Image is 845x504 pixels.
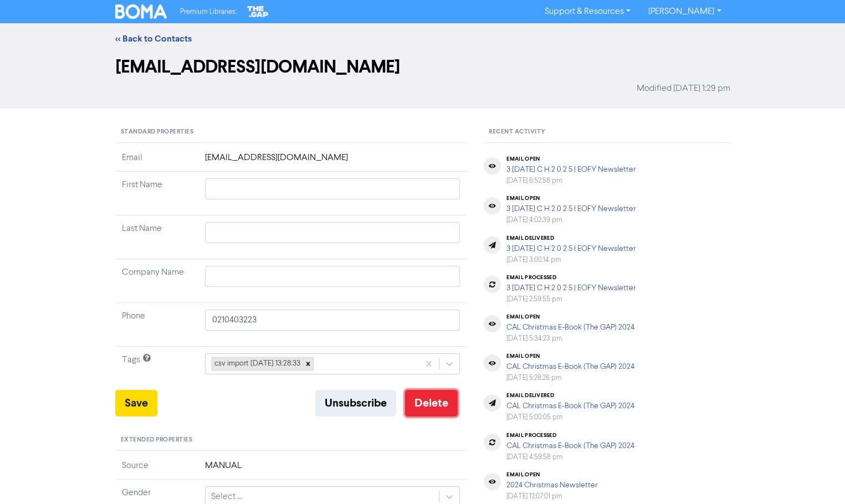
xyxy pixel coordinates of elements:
[506,412,634,423] div: [DATE] 5:00:05 pm
[115,215,198,259] td: Last Name
[115,430,467,451] div: Extended Properties
[315,390,396,416] button: Unsubscribe
[506,392,634,399] div: email delivered
[506,255,636,265] div: [DATE] 3:00:14 pm
[506,274,636,281] div: email processed
[211,357,302,371] div: csv import [DATE] 13:28:33
[506,156,636,162] div: email open
[506,176,636,186] div: [DATE] 6:52:58 pm
[506,284,636,292] a: 3 [DATE] C H 2 0 2 5 | EOFY Newsletter
[506,442,634,450] a: CAL Christmas E-Book (The GAP) 2024
[637,82,730,95] span: Modified [DATE] 1:29 pm
[115,122,467,143] div: Standard Properties
[115,4,167,19] img: BOMA Logo
[506,323,634,331] a: CAL Christmas E-Book (The GAP) 2024
[506,452,634,462] div: [DATE] 4:59:58 pm
[115,390,157,416] button: Save
[245,4,270,19] img: The Gap
[639,3,730,20] a: [PERSON_NAME]
[790,451,845,504] iframe: Chat Widget
[115,56,730,78] h2: [EMAIL_ADDRESS][DOMAIN_NAME]
[506,215,636,225] div: [DATE] 4:02:39 pm
[506,166,636,173] a: 3 [DATE] C H 2 0 2 5 | EOFY Newsletter
[483,122,730,143] div: Recent Activity
[115,459,198,480] td: Source
[506,195,636,202] div: email open
[115,151,198,172] td: Email
[115,33,192,44] a: << Back to Contacts
[115,259,198,303] td: Company Name
[506,363,634,371] a: CAL Christmas E-Book (The GAP) 2024
[506,313,634,320] div: email open
[506,353,634,359] div: email open
[506,481,598,489] a: 2024 Christmas Newsletter
[506,373,634,383] div: [DATE] 5:28:26 pm
[506,432,634,439] div: email processed
[198,151,467,172] td: [EMAIL_ADDRESS][DOMAIN_NAME]
[506,402,634,410] a: CAL Christmas E-Book (The GAP) 2024
[506,471,598,478] div: email open
[506,245,636,253] a: 3 [DATE] C H 2 0 2 5 | EOFY Newsletter
[506,205,636,213] a: 3 [DATE] C H 2 0 2 5 | EOFY Newsletter
[211,490,242,503] div: Select ...
[506,333,634,344] div: [DATE] 5:34:23 pm
[506,235,636,241] div: email delivered
[536,3,639,20] a: Support & Resources
[115,172,198,215] td: First Name
[180,8,237,16] span: Premium Libraries:
[405,390,458,416] button: Delete
[198,459,467,480] td: MANUAL
[506,491,598,502] div: [DATE] 12:07:01 pm
[115,347,198,390] td: Tags
[506,294,636,305] div: [DATE] 2:59:55 pm
[115,303,198,347] td: Phone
